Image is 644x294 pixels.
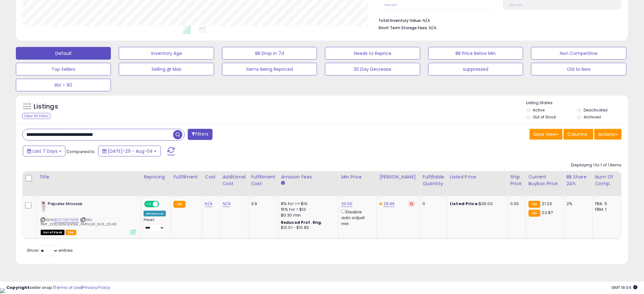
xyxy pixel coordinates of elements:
[41,230,64,235] span: All listings that are currently out of stock and unavailable for purchase on Amazon
[281,225,334,231] div: $10.01 - $10.83
[531,63,626,76] button: Old to New
[251,174,275,187] div: Fulfillment Cost
[223,201,230,207] a: N/A
[428,63,523,76] button: suppressed
[428,47,523,60] button: BB Price Below Min
[510,201,521,207] div: 0.00
[39,174,138,180] div: Title
[564,129,593,140] button: Columns
[594,129,622,140] button: Actions
[173,201,185,208] small: FBA
[54,284,81,291] a: Terms of Use
[384,3,397,7] small: Prev: N/A
[510,174,523,187] div: Ship Price
[542,201,552,207] span: 21.23
[144,218,166,232] div: Preset:
[145,202,153,207] span: ON
[27,247,73,253] span: Show: entries
[450,201,503,207] div: $26.00
[530,129,563,140] button: Save View
[16,79,111,91] button: INV > 90
[595,207,616,212] div: FBM: 1
[108,148,153,154] span: [DATE]-29 - Aug-04
[450,174,505,180] div: Listed Price
[341,174,374,180] div: Min Price
[281,201,334,207] div: 8% for <= $10
[595,174,619,187] div: Num of Comp.
[65,230,76,235] span: FBA
[173,174,199,180] div: Fulfillment
[251,201,273,207] div: 3.9
[341,208,372,227] div: Disable auto adjust min
[16,63,111,76] button: Top Sellers
[6,285,110,291] div: seller snap | |
[158,202,168,207] span: OFF
[595,201,616,207] div: FBA: 5
[325,47,420,60] button: Needs to Reprice
[423,201,442,207] div: 0
[222,63,317,76] button: Items Being Repriced
[23,146,65,157] button: Last 7 Days
[205,201,213,207] a: N/A
[510,3,522,7] small: Prev: N/A
[568,131,588,137] span: Columns
[222,47,317,60] button: BB Drop in 7d
[533,114,556,120] label: Out of Stock
[612,284,638,291] span: 2025-08-12 19:04 GMT
[379,174,417,180] div: [PERSON_NAME]
[526,100,628,106] p: Listing States:
[119,63,214,76] button: Selling @ Max
[41,217,117,227] span: | SKU: PMT_COCOONCENTER_PAPULEX_9.10_20.40
[98,146,161,157] button: [DATE]-29 - Aug-04
[281,207,334,212] div: 15% for > $10
[429,25,437,31] span: N/A
[41,201,46,214] img: 317qnmz29iL._SL40_.jpg
[41,201,136,234] div: ASIN:
[281,220,322,225] b: Reduced Prof. Rng.
[567,174,590,187] div: BB Share 24h.
[341,201,353,207] a: 20.00
[533,107,545,113] label: Active
[223,174,246,187] div: Additional Cost
[450,201,479,207] b: Listed Price:
[48,201,125,209] b: Papulex Mousse
[423,174,444,187] div: Fulfillable Quantity
[378,25,428,30] b: Short Term Storage Fees:
[281,180,285,186] small: Amazon Fees.
[325,63,420,76] button: 30 Day Decrease
[281,212,334,218] div: $0.30 min
[16,47,111,60] button: Default
[205,174,217,180] div: Cost
[378,16,617,24] li: N/A
[82,284,110,291] a: Privacy Policy
[531,47,626,60] button: Non Competitive
[144,174,168,180] div: Repricing
[571,162,622,168] div: Displaying 1 to 1 of 1 items
[119,47,214,60] button: Inventory Age
[378,18,422,23] b: Total Inventory Value:
[34,102,58,111] h5: Listings
[383,201,395,207] a: 29.99
[188,129,213,140] button: Filters
[529,174,561,187] div: Current Buybox Price
[529,201,540,208] small: FBA
[144,211,166,217] div: Amazon AI
[584,107,607,113] label: Deactivated
[6,284,30,291] strong: Copyright
[66,149,96,155] span: Compared to:
[567,201,588,207] div: 2%
[584,114,601,120] label: Archived
[410,202,413,205] i: Revert to store-level Dynamic Max Price
[22,113,51,119] div: Clear All Filters
[32,148,58,154] span: Last 7 Days
[379,202,382,206] i: This overrides the store level Dynamic Max Price for this listing
[281,174,336,180] div: Amazon Fees
[529,210,540,217] small: FBA
[54,217,79,223] a: B0070WY5PW
[542,210,553,216] span: 22.87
